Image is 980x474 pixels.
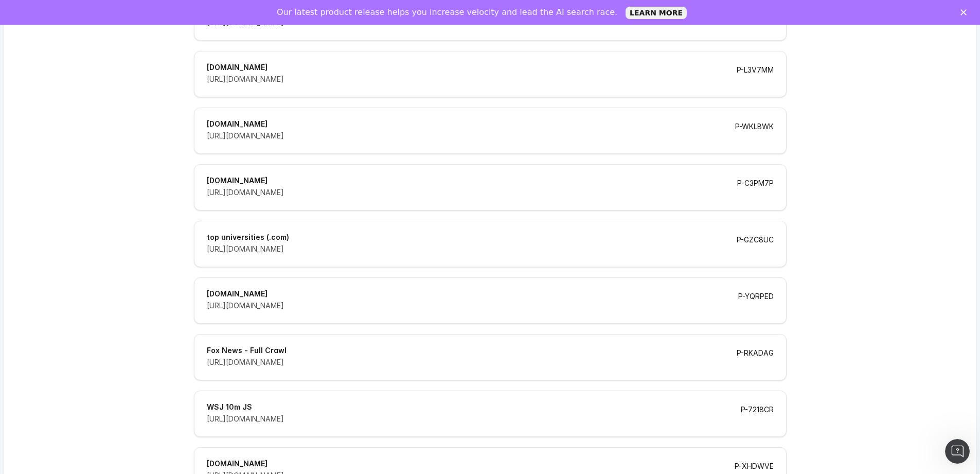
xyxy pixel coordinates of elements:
a: LEARN MORE [626,7,687,19]
div: [URL][DOMAIN_NAME] [207,301,714,311]
div: WSJ 10m JS [207,403,716,411]
div: [URL][DOMAIN_NAME] [207,244,712,254]
iframe: Intercom live chat [945,439,970,464]
div: [DOMAIN_NAME] [207,120,710,128]
div: [DOMAIN_NAME] [207,460,710,467]
div: P-L3V7MM [724,64,786,84]
div: Our latest product release helps you increase velocity and lead the AI search race. [277,7,617,17]
a: [DOMAIN_NAME][URL][DOMAIN_NAME]P-WKLBWK [194,108,787,154]
div: [URL][DOMAIN_NAME] [207,131,710,141]
div: [URL][DOMAIN_NAME] [207,187,712,198]
a: [DOMAIN_NAME][URL][DOMAIN_NAME]P-L3V7MM [194,51,787,97]
div: Fermer [960,9,971,15]
a: WSJ 10m JS[URL][DOMAIN_NAME]P-7218CR [194,391,787,437]
a: [DOMAIN_NAME][URL][DOMAIN_NAME]P-YQRPED [194,277,787,324]
div: P-7218CR [728,403,786,424]
a: Fox News - Full Crawl[URL][DOMAIN_NAME]P-RKADAG [194,334,787,380]
div: P-C3PM7P [725,177,786,198]
div: [URL][DOMAIN_NAME] [207,414,716,424]
div: [DOMAIN_NAME] [207,290,714,297]
div: P-RKADAG [724,347,786,367]
div: [URL][DOMAIN_NAME] [207,74,712,84]
div: P-WKLBWK [723,120,786,141]
div: [DOMAIN_NAME] [207,177,712,184]
a: [DOMAIN_NAME][URL][DOMAIN_NAME]P-C3PM7P [194,164,787,210]
div: P-GZC8UC [724,234,786,254]
div: P-YQRPED [726,290,786,311]
a: top universities (.com)[URL][DOMAIN_NAME]P-GZC8UC [194,221,787,267]
div: [DOMAIN_NAME] [207,64,712,71]
div: [URL][DOMAIN_NAME] [207,357,712,367]
div: Fox News - Full Crawl [207,347,712,354]
div: top universities (.com) [207,234,712,241]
